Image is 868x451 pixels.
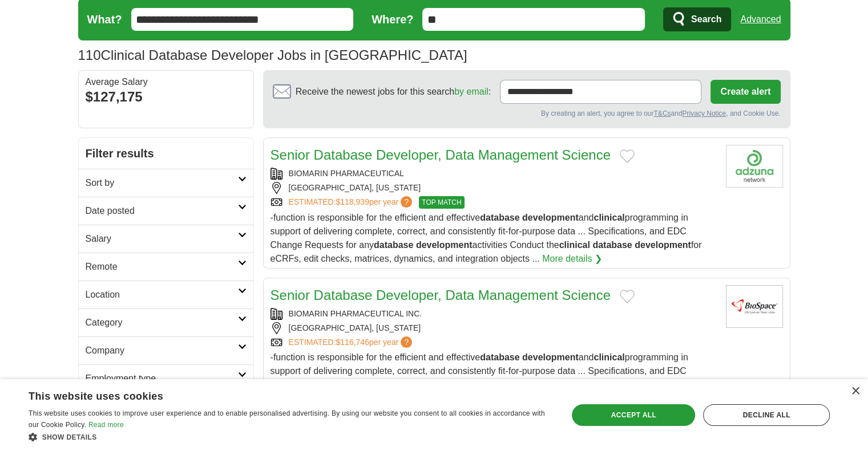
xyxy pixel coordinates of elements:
label: What? [87,11,122,28]
h2: Category [86,316,238,330]
h2: Employment type [86,372,238,385]
button: Add to favorite jobs [620,290,635,303]
h2: Filter results [79,138,253,169]
h2: Remote [86,260,238,274]
a: Senior Database Developer, Data Management Science [271,287,611,303]
div: $127,175 [86,87,247,107]
a: Advanced [740,8,781,31]
img: Company logo [726,285,783,328]
a: ESTIMATED:$118,939per year? [289,196,415,209]
div: [GEOGRAPHIC_DATA], [US_STATE] [271,322,717,334]
strong: database [592,240,632,250]
div: Decline all [703,404,830,426]
a: Date posted [79,197,253,225]
span: $116,746 [336,338,369,347]
div: Close [851,387,859,396]
a: More details ❯ [542,252,602,266]
div: Accept all [572,404,695,426]
div: [GEOGRAPHIC_DATA], [US_STATE] [271,182,717,194]
a: Salary [79,225,253,253]
span: -function is responsible for the efficient and effective and programming in support of delivering... [271,213,702,263]
span: ? [401,336,412,348]
span: ? [401,196,412,208]
a: Senior Database Developer, Data Management Science [271,147,611,162]
h2: Location [86,288,238,302]
div: By creating an alert, you agree to our and , and Cookie Use. [273,108,781,119]
strong: database [480,213,519,222]
span: 110 [78,45,101,66]
a: Privacy Notice [682,109,726,117]
h2: Sort by [86,176,238,190]
a: Employment type [79,364,253,392]
a: Location [79,281,253,308]
span: Receive the newest jobs for this search : [296,85,491,99]
h1: Clinical Database Developer Jobs in [GEOGRAPHIC_DATA] [78,47,467,63]
button: Search [663,7,731,31]
div: Show details [29,431,552,442]
h2: Date posted [86,204,238,218]
span: $118,939 [336,197,369,206]
div: This website uses cookies [29,386,523,403]
a: Sort by [79,169,253,197]
div: BIOMARIN PHARMACEUTICAL [271,168,717,180]
span: Show details [42,433,97,441]
a: Read more, opens a new window [88,421,124,429]
span: This website uses cookies to improve user experience and to enable personalised advertising. By u... [29,409,545,429]
a: by email [454,87,488,96]
strong: development [522,352,579,362]
strong: development [416,240,473,250]
button: Add to favorite jobs [620,149,635,163]
span: Search [691,8,721,31]
a: ESTIMATED:$116,746per year? [289,336,415,348]
img: Company logo [726,145,783,188]
strong: clinical [594,213,624,222]
span: TOP MATCH [419,196,464,209]
h2: Salary [86,232,238,246]
strong: development [522,213,579,222]
strong: clinical [559,240,590,250]
span: -function is responsible for the efficient and effective and programming in support of delivering... [271,352,702,403]
div: BIOMARIN PHARMACEUTICAL INC. [271,308,717,320]
a: Category [79,308,253,336]
h2: Company [86,344,238,357]
label: Where? [372,11,413,28]
a: T&Cs [653,109,671,117]
div: Average Salary [86,78,247,87]
strong: database [480,352,519,362]
button: Create alert [710,80,780,104]
a: Company [79,336,253,364]
strong: clinical [594,352,624,362]
a: Remote [79,253,253,281]
strong: database [374,240,413,250]
strong: development [635,240,691,250]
